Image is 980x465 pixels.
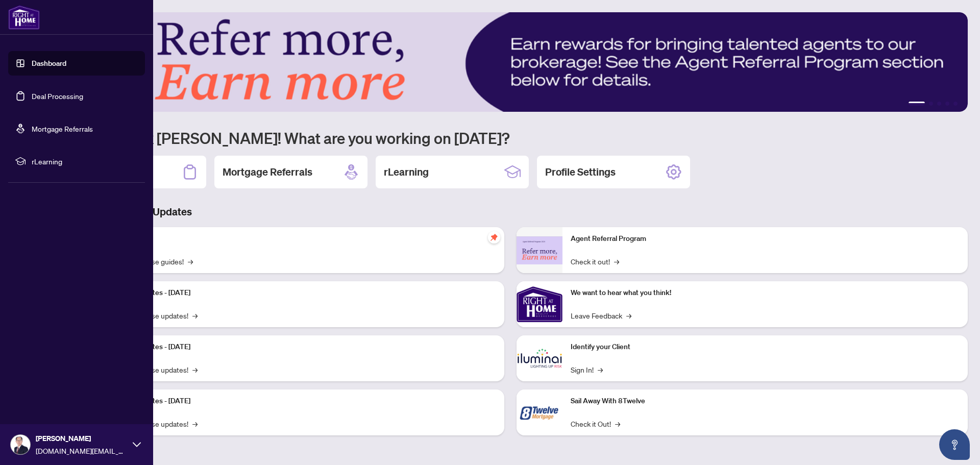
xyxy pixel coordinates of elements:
[53,12,968,112] img: Slide 0
[32,124,93,133] a: Mortgage Referrals
[571,364,603,375] a: Sign In!→
[53,205,968,219] h3: Brokerage & Industry Updates
[571,256,619,267] a: Check it out!→
[488,231,500,243] span: pushpin
[517,389,562,435] img: Sail Away With 8Twelve
[8,5,40,30] img: logo
[53,128,968,148] h1: Welcome back [PERSON_NAME]! What are you working on [DATE]?
[909,102,925,106] button: 1
[107,341,496,353] p: Platform Updates - [DATE]
[614,256,619,267] span: →
[188,256,193,267] span: →
[36,433,128,444] span: [PERSON_NAME]
[945,102,949,106] button: 4
[107,396,496,407] p: Platform Updates - [DATE]
[571,287,960,299] p: We want to hear what you think!
[384,165,429,179] h2: rLearning
[517,281,562,327] img: We want to hear what you think!
[626,310,631,321] span: →
[192,364,198,375] span: →
[571,341,960,353] p: Identify your Client
[11,435,30,454] img: Profile Icon
[32,156,138,167] span: rLearning
[571,233,960,244] p: Agent Referral Program
[953,102,958,106] button: 5
[36,445,128,456] span: [DOMAIN_NAME][EMAIL_ADDRESS][DOMAIN_NAME]
[939,429,970,460] button: Open asap
[571,418,620,429] a: Check it Out!→
[937,102,941,106] button: 3
[545,165,616,179] h2: Profile Settings
[598,364,603,375] span: →
[32,91,83,101] a: Deal Processing
[107,233,496,244] p: Self-Help
[517,236,562,264] img: Agent Referral Program
[223,165,312,179] h2: Mortgage Referrals
[107,287,496,299] p: Platform Updates - [DATE]
[929,102,933,106] button: 2
[192,418,198,429] span: →
[615,418,620,429] span: →
[192,310,198,321] span: →
[517,335,562,381] img: Identify your Client
[571,396,960,407] p: Sail Away With 8Twelve
[571,310,631,321] a: Leave Feedback→
[32,59,66,68] a: Dashboard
